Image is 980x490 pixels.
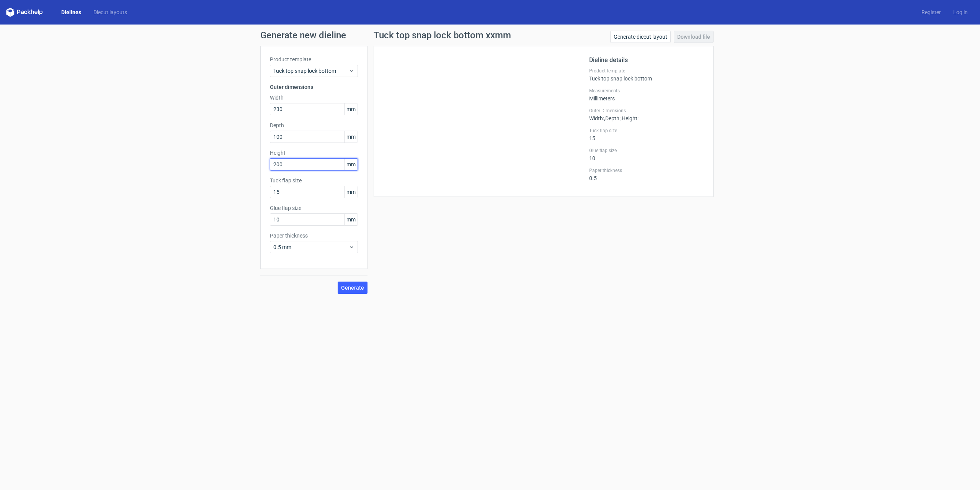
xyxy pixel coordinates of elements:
[273,67,349,75] span: Tuck top snap lock bottom
[589,128,704,141] div: 15
[589,128,704,134] label: Tuck flap size
[344,214,358,225] span: mm
[374,31,511,40] h1: Tuck top snap lock bottom xxmm
[270,56,358,63] label: Product template
[589,56,704,65] h2: Dieline details
[260,31,720,40] h1: Generate new dieline
[589,167,704,181] div: 0.5
[344,159,358,170] span: mm
[270,121,358,129] label: Depth
[270,83,358,91] h3: Outer dimensions
[610,31,671,43] a: Generate diecut layout
[344,131,358,143] span: mm
[589,167,704,174] label: Paper thickness
[338,282,367,294] button: Generate
[621,115,639,121] span: , Height :
[589,88,704,102] div: Millimeters
[270,204,358,212] label: Glue flap size
[270,232,358,239] label: Paper thickness
[947,8,974,16] a: Log in
[270,149,358,157] label: Height
[270,177,358,184] label: Tuck flap size
[589,147,704,161] div: 10
[604,115,621,121] span: , Depth :
[55,8,87,16] a: Dielines
[589,88,704,94] label: Measurements
[589,68,704,82] div: Tuck top snap lock bottom
[344,103,358,115] span: mm
[589,68,704,74] label: Product template
[589,115,604,121] span: Width :
[915,8,947,16] a: Register
[270,94,358,102] label: Width
[344,186,358,198] span: mm
[341,285,364,290] span: Generate
[589,147,704,154] label: Glue flap size
[589,108,704,114] label: Outer Dimensions
[87,8,133,16] a: Diecut layouts
[273,243,349,251] span: 0.5 mm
